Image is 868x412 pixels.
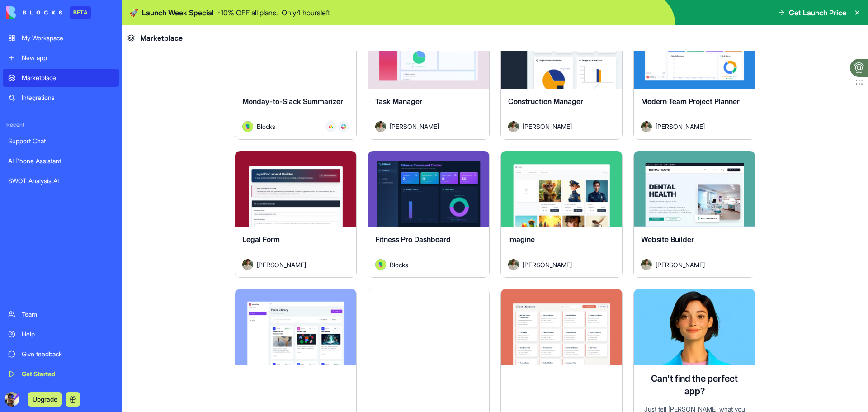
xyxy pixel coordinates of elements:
span: Launch Week Special [142,7,214,18]
span: Modern Team Project Planner [641,97,740,106]
span: [PERSON_NAME] [390,122,439,131]
a: Construction ManagerAvatar[PERSON_NAME] [500,12,623,140]
span: [PERSON_NAME] [523,260,572,270]
a: Fitness Pro DashboardAvatarBlocks [368,151,490,278]
span: 🚀 [129,7,138,18]
a: Legal FormAvatar[PERSON_NAME] [235,151,357,278]
img: Slack_i955cf.svg [341,124,346,129]
div: Marketplace [22,73,114,82]
img: Avatar [242,121,253,132]
div: Get Started [22,369,114,379]
span: [PERSON_NAME] [656,122,705,131]
a: Get Started [3,365,119,383]
img: Avatar [641,121,652,132]
span: [PERSON_NAME] [656,260,705,270]
img: Monday_mgmdm1.svg [328,124,334,129]
p: Only 4 hours left [282,7,330,18]
span: Fitness Pro Dashboard [375,235,451,244]
a: BETA [6,6,91,19]
div: Help [22,330,114,339]
a: Support Chat [3,132,119,150]
a: Give feedback [3,345,119,363]
div: Give feedback [22,350,114,359]
span: Monday-to-Slack Summarizer [242,97,343,106]
span: Blocks [390,260,408,270]
img: ACg8ocKY1DAgEe0KyGI1MzXqbvyLZRCSULHupG7H8viJqVIgUiqVYalV=s96-c [5,392,19,407]
span: Construction Manager [508,97,583,106]
a: Task ManagerAvatar[PERSON_NAME] [368,12,490,140]
span: Blocks [257,122,275,131]
span: Get Launch Price [789,7,846,18]
a: Website BuilderAvatar[PERSON_NAME] [633,151,755,278]
a: Help [3,325,119,343]
div: New app [22,53,114,62]
img: logo [6,6,62,19]
button: Upgrade [28,392,62,407]
img: Avatar [641,259,652,270]
p: - 10 % OFF all plans. [217,7,278,18]
a: Upgrade [28,394,62,403]
img: Avatar [508,121,519,132]
span: Legal Form [242,235,280,244]
a: New app [3,49,119,67]
div: Integrations [22,93,114,102]
h4: Can't find the perfect app? [641,372,748,398]
span: Website Builder [641,235,694,244]
div: SWOT Analysis AI [8,176,114,185]
span: Recent [3,121,119,128]
a: Modern Team Project PlannerAvatar[PERSON_NAME] [633,12,755,140]
a: Integrations [3,89,119,107]
img: Avatar [508,259,519,270]
div: BETA [70,6,91,19]
a: My Workspace [3,29,119,47]
div: AI Phone Assistant [8,156,114,166]
a: Team [3,305,119,323]
img: Avatar [375,121,386,132]
span: Imagine [508,235,535,244]
img: Avatar [242,259,253,270]
img: Avatar [375,259,386,270]
a: Marketplace [3,69,119,87]
span: Marketplace [140,33,183,43]
span: Task Manager [375,97,422,106]
div: Support Chat [8,137,114,146]
span: [PERSON_NAME] [523,122,572,131]
div: Team [22,310,114,319]
a: SWOT Analysis AI [3,172,119,190]
a: ImagineAvatar[PERSON_NAME] [500,151,623,278]
a: AI Phone Assistant [3,152,119,170]
div: My Workspace [22,33,114,43]
span: [PERSON_NAME] [257,260,306,270]
img: Ella AI assistant [634,289,755,365]
a: Monday-to-Slack SummarizerAvatarBlocks [235,12,357,140]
